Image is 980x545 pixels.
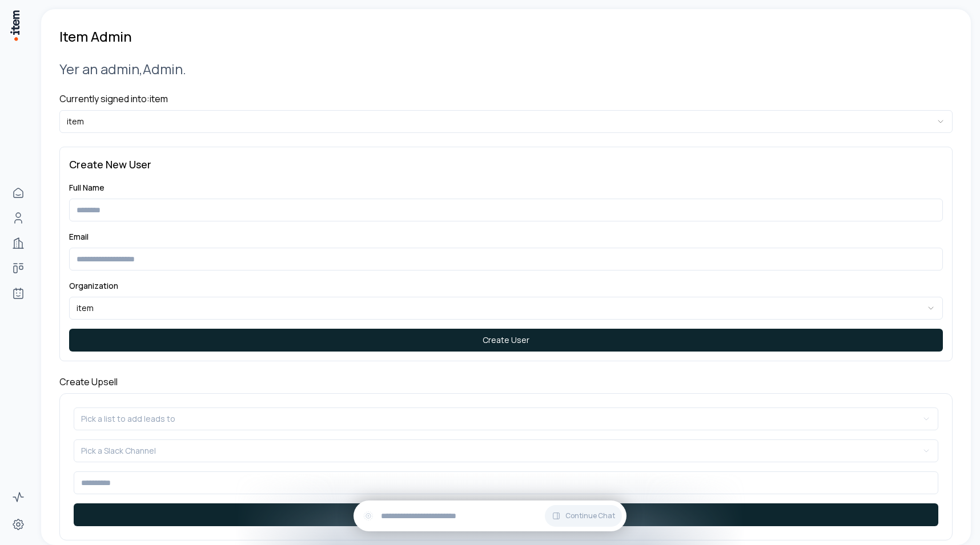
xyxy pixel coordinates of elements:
a: Deals [7,257,30,280]
a: Activity [7,486,30,508]
label: Organization [69,280,118,291]
a: Home [7,181,30,204]
a: Agents [7,282,30,305]
h3: Create New User [69,156,943,172]
label: Email [69,231,89,242]
img: Item Brain Logo [9,9,21,42]
a: Companies [7,232,30,255]
label: Full Name [69,182,105,193]
h4: Create Upsell [59,375,953,389]
h4: Currently signed into: item [59,92,953,106]
h2: Yer an admin, Admin . [59,59,953,78]
button: Create User [69,329,943,352]
button: Continue Chat [545,505,622,527]
h1: Item Admin [59,27,132,46]
a: Settings [7,513,30,536]
div: Continue Chat [354,500,626,531]
span: Continue Chat [565,511,615,520]
button: Send Message [74,503,938,526]
a: People [7,207,30,229]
